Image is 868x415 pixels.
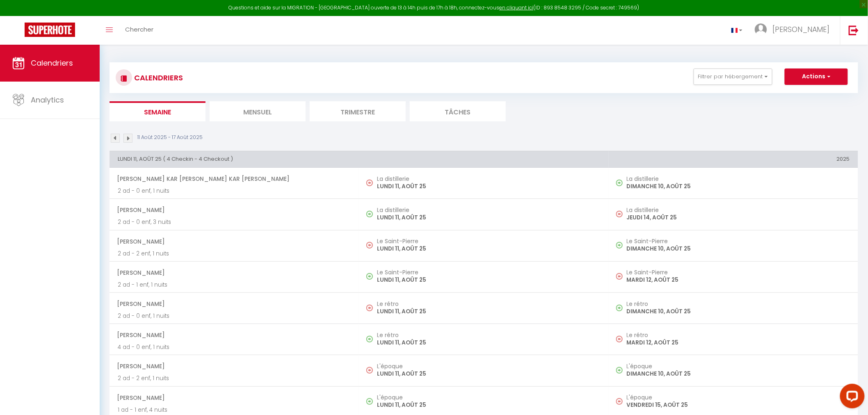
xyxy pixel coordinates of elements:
[31,58,73,68] span: Calendriers
[117,390,351,406] span: [PERSON_NAME]
[627,307,850,316] p: DIMANCHE 10, AOÛT 25
[366,180,373,186] img: NO IMAGE
[125,25,153,34] span: Chercher
[616,242,623,249] img: NO IMAGE
[627,301,850,307] h5: Le rétro
[377,338,600,347] p: LUNDI 11, AOÛT 25
[119,16,160,45] a: Chercher
[210,101,306,121] li: Mensuel
[627,244,850,253] p: DIMANCHE 10, AOÛT 25
[627,269,850,276] h5: Le Saint-Pierre
[118,312,351,320] p: 2 ad - 0 enf, 1 nuits
[377,401,600,409] p: LUNDI 11, AOÛT 25
[749,16,840,45] a: ... [PERSON_NAME]
[366,367,373,374] img: NO IMAGE
[118,187,351,195] p: 2 ad - 0 enf, 1 nuits
[616,336,623,342] img: NO IMAGE
[377,244,600,253] p: LUNDI 11, AOÛT 25
[117,234,351,249] span: [PERSON_NAME]
[117,358,351,374] span: [PERSON_NAME]
[118,343,351,351] p: 4 ad - 0 enf, 1 nuits
[137,134,203,141] p: 11 Août 2025 - 17 Août 2025
[377,238,600,244] h5: Le Saint-Pierre
[834,381,868,415] iframe: LiveChat chat widget
[377,301,600,307] h5: Le rétro
[118,249,351,258] p: 2 ad - 2 enf, 1 nuits
[377,213,600,222] p: LUNDI 11, AOÛT 25
[627,363,850,369] h5: L'époque
[117,327,351,343] span: [PERSON_NAME]
[117,202,351,218] span: [PERSON_NAME]
[117,171,351,187] span: [PERSON_NAME] Kar [PERSON_NAME] Kar [PERSON_NAME]
[616,180,623,186] img: NO IMAGE
[616,211,623,217] img: NO IMAGE
[500,4,534,11] a: en cliquant ici
[377,369,600,378] p: LUNDI 11, AOÛT 25
[627,176,850,182] h5: La distillerie
[118,280,351,289] p: 2 ad - 1 enf, 1 nuits
[310,101,406,121] li: Trimestre
[627,276,850,284] p: MARDI 12, AOÛT 25
[377,269,600,276] h5: Le Saint-Pierre
[627,182,850,191] p: DIMANCHE 10, AOÛT 25
[694,68,772,85] button: Filtrer par hébergement
[616,367,623,374] img: NO IMAGE
[366,242,373,249] img: NO IMAGE
[627,394,850,401] h5: L'époque
[627,238,850,244] h5: Le Saint-Pierre
[772,24,830,34] span: [PERSON_NAME]
[377,307,600,316] p: LUNDI 11, AOÛT 25
[785,68,848,85] button: Actions
[118,374,351,383] p: 2 ad - 2 enf, 1 nuits
[627,207,850,213] h5: La distillerie
[377,207,600,213] h5: La distillerie
[627,369,850,378] p: DIMANCHE 10, AOÛT 25
[609,151,858,167] th: 2025
[377,276,600,284] p: LUNDI 11, AOÛT 25
[377,176,600,182] h5: La distillerie
[377,363,600,369] h5: L'époque
[118,218,351,226] p: 2 ad - 0 enf, 3 nuits
[627,213,850,222] p: JEUDI 14, AOÛT 25
[118,406,351,414] p: 1 ad - 1 enf, 4 nuits
[616,398,623,405] img: NO IMAGE
[377,394,600,401] h5: L'époque
[132,68,183,87] h3: CALENDRIERS
[849,25,859,35] img: logout
[110,101,206,121] li: Semaine
[377,182,600,191] p: LUNDI 11, AOÛT 25
[627,401,850,409] p: VENDREDI 15, AOÛT 25
[117,296,351,312] span: [PERSON_NAME]
[110,151,609,167] th: LUNDI 11, AOÛT 25 ( 4 Checkin - 4 Checkout )
[366,305,373,311] img: NO IMAGE
[410,101,506,121] li: Tâches
[627,332,850,338] h5: Le rétro
[616,273,623,280] img: NO IMAGE
[31,95,64,105] span: Analytics
[117,265,351,280] span: [PERSON_NAME]
[755,23,767,36] img: ...
[616,305,623,311] img: NO IMAGE
[25,23,75,37] img: Super Booking
[377,332,600,338] h5: Le rétro
[627,338,850,347] p: MARDI 12, AOÛT 25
